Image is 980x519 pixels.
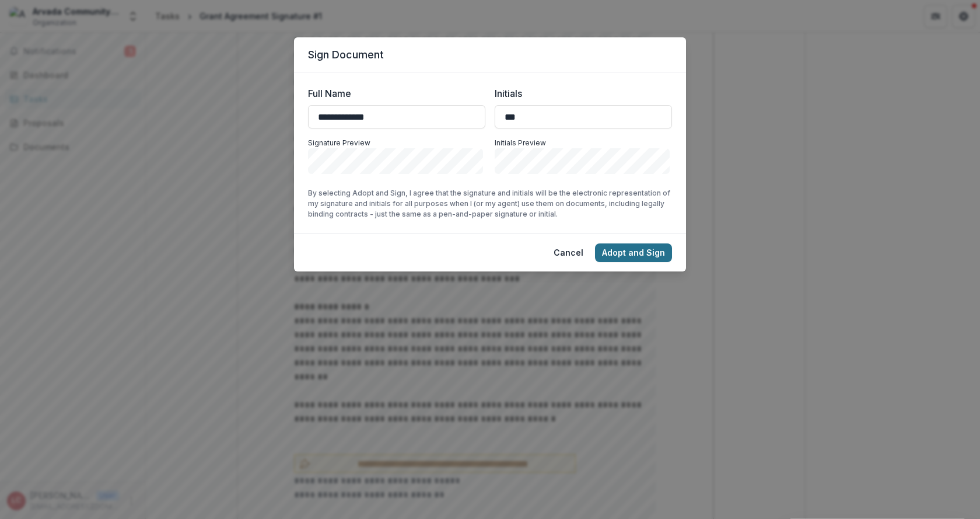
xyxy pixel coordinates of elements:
button: Adopt and Sign [595,243,672,262]
button: Cancel [547,243,590,262]
label: Full Name [308,86,478,100]
header: Sign Document [294,37,686,72]
p: Signature Preview [308,138,485,148]
p: Initials Preview [495,138,672,148]
p: By selecting Adopt and Sign, I agree that the signature and initials will be the electronic repre... [308,188,672,220]
label: Initials [495,86,665,100]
